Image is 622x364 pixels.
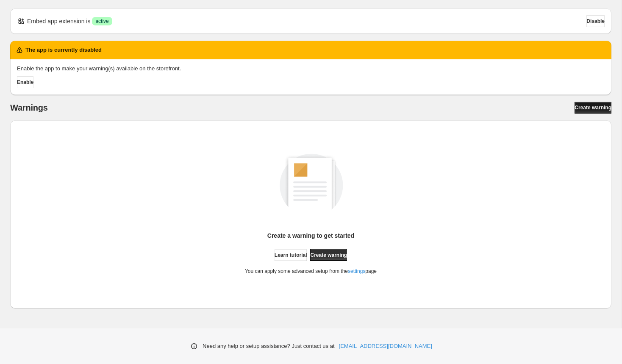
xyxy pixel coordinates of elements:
a: Create warning [575,102,611,114]
span: Disable [586,18,605,25]
button: Disable [586,15,605,27]
a: Learn tutorial [275,249,307,261]
a: Create warning [310,249,347,261]
span: Enable [17,79,33,86]
span: Learn tutorial [275,252,307,258]
a: [EMAIL_ADDRESS][DOMAIN_NAME] [339,342,432,350]
span: Create warning [575,104,611,111]
h2: The app is currently disabled [25,46,102,54]
p: Create a warning to get started [267,231,354,240]
a: settings [348,268,365,274]
a: Enable [17,76,33,88]
span: Create warning [310,252,347,258]
h2: Warnings [10,103,48,113]
p: Embed app extension is [27,17,90,25]
p: Enable the app to make your warning(s) available on the storefront. [17,64,605,73]
span: active [95,18,108,25]
p: You can apply some advanced setup from the page [245,268,377,275]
